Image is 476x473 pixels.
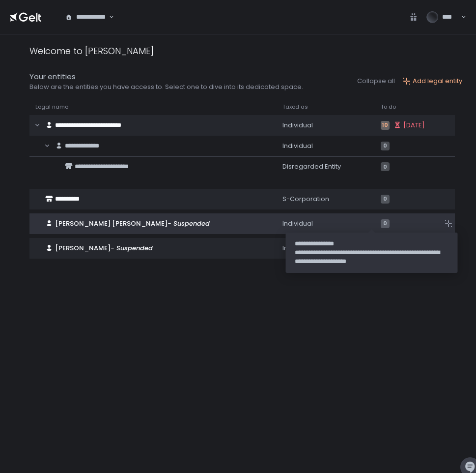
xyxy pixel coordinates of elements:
[59,6,114,28] div: Search for option
[108,12,108,22] input: Search for option
[282,162,369,171] div: Disregarded Entity
[29,71,303,83] div: Your entities
[282,219,369,228] div: Individual
[381,103,396,111] span: To do
[282,195,369,204] div: S-Corporation
[282,103,308,111] span: Taxed as
[282,121,369,130] div: Individual
[381,244,390,253] span: 0
[403,77,462,86] button: Add legal entity
[381,121,390,130] span: 10
[381,219,390,228] span: 0
[55,219,210,228] span: [PERSON_NAME] [PERSON_NAME]
[381,162,390,171] span: 0
[381,142,390,150] span: 0
[29,44,154,58] div: Welcome to [PERSON_NAME]
[35,103,68,111] span: Legal name
[357,77,395,86] button: Collapse all
[381,195,390,204] span: 0
[29,83,303,91] div: Below are the entities you have access to. Select one to dive into its dedicated space.
[55,243,153,253] span: [PERSON_NAME]
[282,142,369,150] div: Individual
[168,219,210,228] span: - Suspended
[403,121,425,130] span: [DATE]
[282,244,369,253] div: Individual
[111,243,153,253] span: - Suspended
